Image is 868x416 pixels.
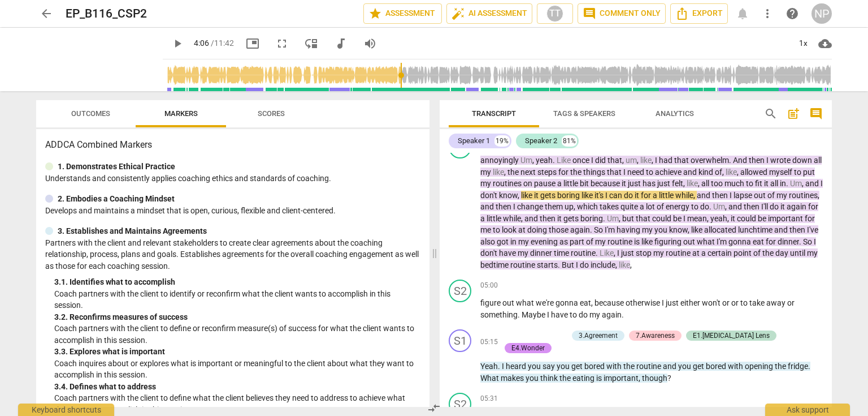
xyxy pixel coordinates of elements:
span: gonna [728,237,753,246]
span: fullscreen [275,37,289,50]
div: Ask support [765,404,850,416]
span: kind [698,168,715,177]
span: also [480,237,497,246]
h2: EP_B116_CSP2 [66,7,147,21]
span: time [554,248,571,258]
span: you [654,225,669,234]
span: don't [480,248,499,258]
span: having [617,225,642,234]
span: Filler word [790,179,802,188]
span: picture_in_picture [246,37,259,50]
span: that [607,168,623,177]
span: then [540,214,557,223]
span: for [808,202,818,211]
span: , [574,202,577,211]
span: But [562,260,576,269]
span: like [581,191,594,200]
span: I [730,191,734,200]
span: routine [607,237,634,246]
span: Filler word [726,168,737,177]
span: help [785,7,799,20]
button: Assessment [363,3,442,24]
span: . [603,214,607,223]
button: TT [537,3,573,24]
span: have [499,248,518,258]
span: And [733,156,749,165]
span: my [642,225,654,234]
span: at [518,225,527,234]
span: did [595,156,607,165]
span: and [683,168,698,177]
span: . [786,179,790,188]
button: Fullscreen [272,33,292,54]
span: things [583,168,607,177]
span: Filler word [520,156,532,165]
span: , [737,168,740,177]
span: . [709,202,713,211]
div: NP [811,3,832,24]
span: , [698,179,701,188]
span: and [524,214,540,223]
span: Analytics [656,109,694,118]
span: Outcomes [71,109,110,118]
span: while [503,214,521,223]
span: , [614,248,617,258]
span: I'll [761,202,770,211]
span: / 11:42 [211,38,234,48]
span: to [691,202,700,211]
button: Switch to audio player [331,33,351,54]
span: which [577,202,600,211]
a: Help [782,3,802,24]
span: my [518,237,531,246]
span: can [609,191,624,200]
span: cloud_download [818,37,832,50]
span: boring [580,214,603,223]
span: part [570,237,586,246]
span: doing [527,225,549,234]
span: is [634,237,641,246]
span: , [652,156,655,165]
div: Change speaker [449,280,471,302]
span: again [787,202,808,211]
span: a [557,179,563,188]
span: mean [687,214,707,223]
span: for [558,168,570,177]
div: 19% [494,135,510,147]
span: but [622,214,636,223]
p: 2. Embodies a Coaching Mindset [58,193,175,205]
span: then [744,202,761,211]
span: star [368,7,382,20]
span: my [595,237,607,246]
span: be [758,214,768,223]
span: of [715,168,722,177]
span: just [628,179,643,188]
span: them [545,202,565,211]
span: all [770,179,780,188]
span: could [652,214,673,223]
span: figuring [654,237,683,246]
span: overwhelm [691,156,729,165]
span: it [534,191,540,200]
p: Understands and consistently applies coaching ethics and standards of coaching. [45,173,420,185]
span: AI Assessment [452,7,527,20]
span: to [794,168,803,177]
div: 3. 1. Identifies what to accomplish [54,276,420,288]
span: Scores [258,109,285,118]
span: then [712,191,730,200]
span: dinner [778,237,799,246]
span: then [789,225,807,234]
span: post_add [787,107,800,121]
button: Comment only [578,3,666,24]
span: So [803,237,814,246]
span: dinner [530,248,554,258]
span: , [637,156,640,165]
span: it [764,179,770,188]
span: I [766,156,770,165]
span: to [746,179,755,188]
span: . [729,156,733,165]
span: like [691,225,704,234]
span: it's [594,191,605,200]
span: do [770,202,780,211]
span: Export [675,7,723,20]
span: arrow_back [40,7,53,20]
